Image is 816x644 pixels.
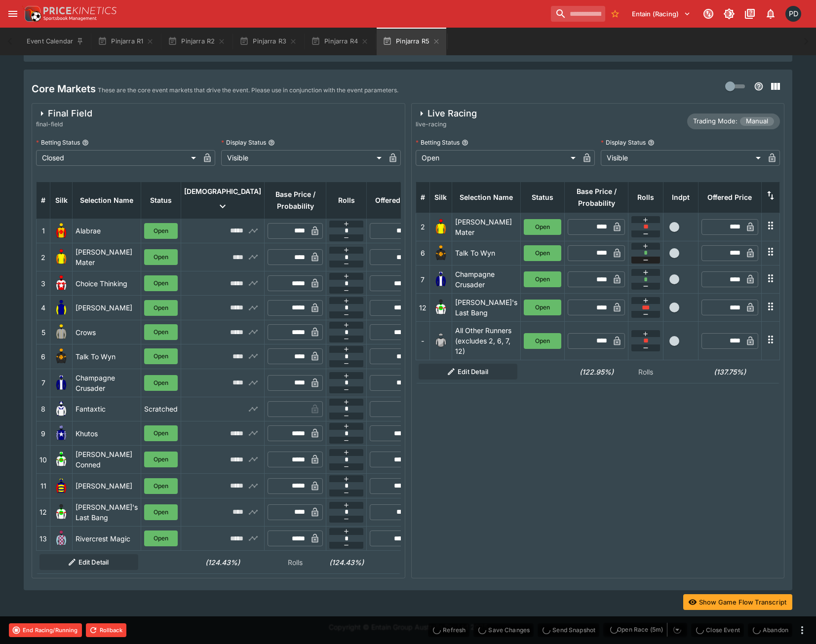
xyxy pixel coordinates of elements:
img: runner 6 [53,348,69,364]
button: Documentation [741,5,759,23]
button: No Bookmarks [607,6,623,22]
button: Open [144,504,178,520]
button: Open [144,223,178,239]
button: Pinjarra R3 [233,28,303,55]
button: Display Status [268,139,275,146]
div: Visible [221,150,385,166]
span: final-field [36,119,92,129]
td: Fantaxtic [73,397,141,421]
p: Rolls [631,367,661,377]
h4: Core Markets [32,82,96,95]
td: 4 [37,296,50,320]
td: [PERSON_NAME] Mater [452,213,520,241]
div: split button [603,623,687,637]
td: - [416,322,429,360]
td: [PERSON_NAME] Conned [73,446,141,474]
button: Open [144,324,178,340]
div: Final Field [36,108,92,119]
td: 10 [37,446,50,474]
img: runner 1 [53,223,69,239]
div: Live Racing [416,108,477,119]
td: [PERSON_NAME]'s Last Bang [73,498,141,526]
h6: (124.43%) [184,557,262,568]
img: runner 2 [433,219,449,235]
button: Open [524,271,562,287]
button: Edit Detail [419,364,517,379]
h6: (122.95%) [568,367,625,377]
img: runner 12 [433,300,449,315]
td: 13 [37,526,50,550]
button: Pinjarra R4 [305,28,375,55]
td: Alabrae [73,219,141,243]
button: more [796,624,808,636]
th: Base Price / Probability [265,182,326,219]
img: PriceKinetics [43,7,117,14]
img: runner 7 [53,375,69,391]
img: runner 5 [53,324,69,340]
button: Open [524,245,562,261]
img: runner 13 [53,530,69,546]
img: runner 9 [53,425,69,441]
p: Scratched [144,404,178,414]
button: Toggle light/dark mode [720,5,738,23]
td: All Other Runners (excludes 2, 6, 7, 12) [452,322,520,360]
button: Select Tenant [626,6,697,22]
td: Choice Thinking [73,271,141,296]
th: Base Price / Probability [565,182,628,213]
div: Paul Dicioccio [785,6,801,22]
p: Betting Status [36,138,80,147]
button: Open [524,333,562,349]
th: Rolls [628,182,663,213]
button: Open [144,249,178,265]
p: Display Status [601,138,646,147]
th: # [416,182,429,213]
button: Rollback [86,623,126,637]
button: Open [524,300,562,315]
td: Champagne Crusader [73,369,141,397]
span: Mark an event as closed and abandoned. [748,624,792,634]
img: runner 6 [433,245,449,261]
button: Open [144,452,178,467]
img: PriceKinetics Logo [22,4,41,24]
th: Independent [663,182,698,213]
td: 7 [37,369,50,397]
p: Betting Status [416,138,460,147]
td: [PERSON_NAME] [73,474,141,498]
img: runner 4 [53,300,69,316]
img: runner 2 [53,249,69,265]
p: These are the core event markets that drive the event. Please use in conjunction with the event p... [98,85,398,95]
button: open drawer [4,5,22,23]
td: 8 [37,397,50,421]
td: 3 [37,271,50,296]
button: Open [144,425,178,441]
td: 6 [416,241,429,265]
button: Pinjarra R5 [377,28,446,55]
button: Show Game Flow Transcript [683,594,792,610]
td: 9 [37,421,50,446]
button: Open [144,530,178,546]
th: Selection Name [73,182,141,219]
th: Status [520,182,565,213]
button: Connected to PK [699,5,717,23]
td: 1 [37,219,50,243]
p: Display Status [221,138,266,147]
th: Rolls [326,182,367,219]
th: Offered Price [698,182,761,213]
th: Silk [429,182,452,213]
td: 5 [37,320,50,344]
button: Paul Dicioccio [782,3,804,25]
button: Betting Status [462,139,468,146]
td: 11 [37,474,50,498]
span: live-racing [416,119,477,129]
button: Open [144,375,178,391]
th: # [37,182,50,219]
td: Rivercrest Magic [73,526,141,550]
th: [DEMOGRAPHIC_DATA] [181,182,265,219]
td: 2 [416,213,429,241]
td: [PERSON_NAME] [73,296,141,320]
button: Pinjarra R1 [92,28,160,55]
img: Sportsbook Management [43,16,97,21]
img: runner 12 [53,504,69,520]
h6: (124.43%) [329,557,364,568]
td: 6 [37,344,50,369]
